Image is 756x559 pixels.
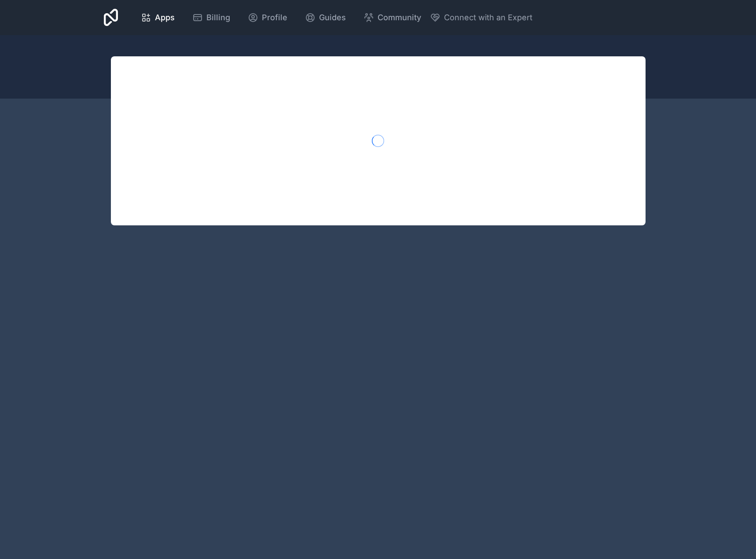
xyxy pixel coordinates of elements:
[241,8,294,27] a: Profile
[378,11,421,24] span: Community
[319,11,346,24] span: Guides
[155,11,175,24] span: Apps
[262,11,287,24] span: Profile
[206,11,230,24] span: Billing
[356,8,428,27] a: Community
[298,8,353,27] a: Guides
[430,11,532,24] button: Connect with an Expert
[444,11,532,24] span: Connect with an Expert
[185,8,237,27] a: Billing
[134,8,182,27] a: Apps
